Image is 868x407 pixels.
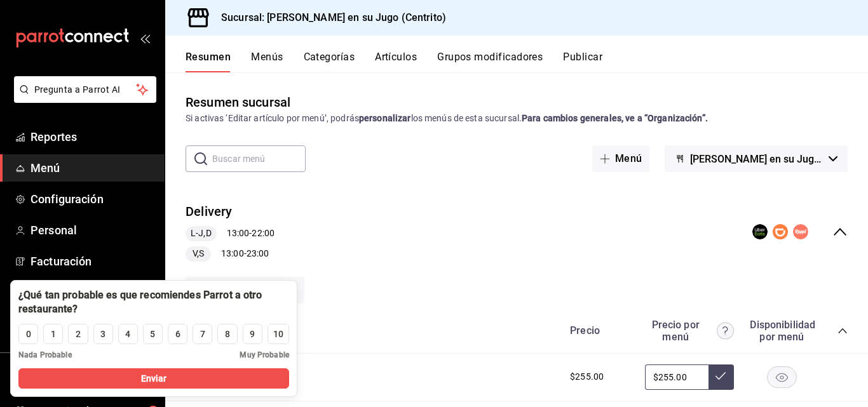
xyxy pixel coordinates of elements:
button: 0 [18,324,38,344]
button: Menús [251,51,283,72]
button: Menú [592,145,650,172]
div: 9 [250,328,255,341]
strong: personalizar [359,113,411,123]
button: Publicar [563,51,602,72]
span: Facturación [31,253,154,270]
button: 7 [193,324,212,344]
span: $255.00 [570,370,604,384]
div: 13:00 - 23:00 [186,246,275,262]
span: Nada Probable [18,349,72,361]
button: open_drawer_menu [140,33,150,43]
span: Menú [31,159,154,177]
span: Personal [31,222,154,239]
span: L-J,D [186,227,217,240]
button: Pregunta a Parrot AI [14,76,156,103]
div: collapse-menu-row [165,192,868,272]
button: 8 [217,324,237,344]
button: 6 [168,324,187,344]
div: 8 [225,328,230,341]
div: 10 [273,328,283,341]
input: Buscar menú [212,146,306,171]
button: 3 [93,324,113,344]
span: Muy Probable [240,349,289,361]
span: Enviar [141,372,167,385]
div: 2 [76,328,81,341]
h3: Sucursal: [PERSON_NAME] en su Jugo (Centrito) [211,10,446,25]
div: 1 [51,328,56,341]
div: Precio por menú [645,319,734,343]
button: 2 [68,324,88,344]
button: Enviar [18,368,289,389]
button: Resumen [186,51,231,72]
div: Si activas ‘Editar artículo por menú’, podrás los menús de esta sucursal. [186,112,848,125]
span: V,S [187,247,209,260]
div: ¿Qué tan probable es que recomiendes Parrot a otro restaurante? [18,288,289,316]
span: Reportes [31,128,154,145]
div: Resumen sucursal [186,93,290,112]
div: 4 [125,328,130,341]
span: Pregunta a Parrot AI [34,83,137,97]
div: 13:00 - 22:00 [186,226,275,241]
button: 9 [243,324,262,344]
button: collapse-category-row [837,326,848,336]
button: 5 [143,324,163,344]
input: Sin ajuste [645,364,709,390]
div: 0 [26,328,31,341]
button: [PERSON_NAME] en su Jugo (Centrito) [665,145,848,172]
a: Pregunta a Parrot AI [9,92,156,105]
button: Agregar categoría [186,277,304,304]
div: 6 [175,328,180,341]
button: Delivery [186,203,233,221]
span: [PERSON_NAME] en su Jugo (Centrito) [690,153,824,165]
div: Precio [557,324,639,337]
div: 7 [200,328,205,341]
button: 10 [268,324,289,344]
strong: Para cambios generales, ve a “Organización”. [522,113,708,123]
button: Grupos modificadores [437,51,543,72]
div: 3 [100,328,105,341]
button: 1 [43,324,63,344]
div: navigation tabs [186,51,868,72]
button: Artículos [375,51,417,72]
div: Disponibilidad por menú [750,319,813,343]
button: 4 [118,324,138,344]
div: 5 [150,328,155,341]
button: Categorías [304,51,355,72]
span: Configuración [31,190,154,208]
